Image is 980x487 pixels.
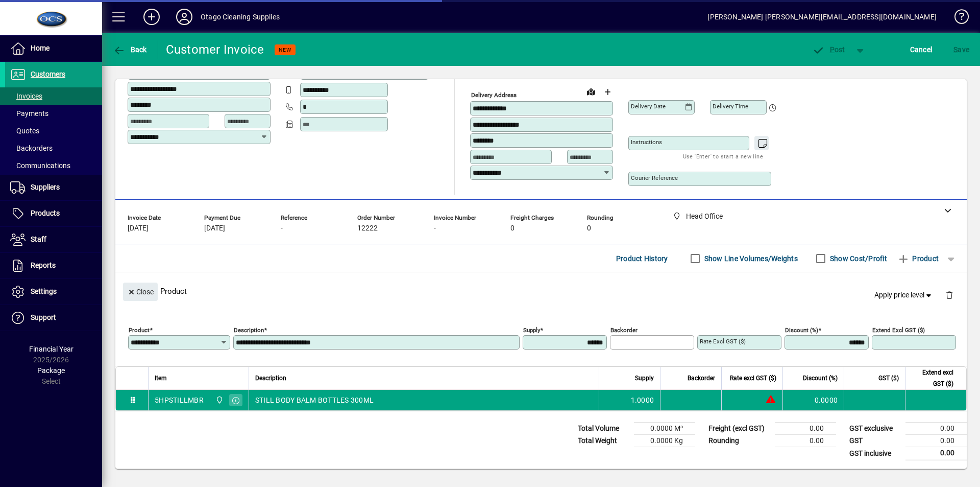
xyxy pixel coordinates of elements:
span: Supply [635,373,654,384]
span: Backorder [688,373,715,384]
mat-label: Delivery date [631,103,666,110]
span: [DATE] [204,224,225,233]
mat-label: Delivery time [713,103,748,110]
span: NEW [279,47,291,53]
a: Backorders [5,140,102,157]
label: Show Cost/Profit [828,253,887,264]
mat-label: Product [129,327,150,334]
div: Otago Cleaning Supplies [201,9,280,25]
a: View on map [583,83,599,100]
span: Customers [31,70,65,78]
mat-label: Rate excl GST ($) [700,338,746,345]
td: 0.0000 Kg [634,435,695,447]
app-page-header-button: Close [120,287,160,296]
td: 0.00 [775,435,836,447]
td: Freight (excl GST) [703,423,775,435]
a: Payments [5,105,102,122]
button: Cancel [908,40,935,59]
span: Financial Year [29,345,73,353]
td: GST exclusive [844,423,905,435]
span: Quotes [10,127,39,135]
app-page-header-button: Delete [937,290,962,299]
mat-label: Instructions [631,138,662,146]
label: Show Line Volumes/Weights [702,253,798,264]
td: GST [844,435,905,447]
button: Add [135,8,168,26]
span: 0 [510,224,514,233]
a: Invoices [5,87,102,105]
button: Close [123,283,158,301]
mat-label: Courier Reference [631,174,678,181]
mat-label: Extend excl GST ($) [872,327,925,334]
span: S [953,45,958,54]
button: Back [110,40,150,59]
span: Communications [10,161,70,170]
td: 0.0000 [782,390,844,410]
a: Settings [5,279,102,305]
span: Products [31,209,60,217]
td: Total Weight [573,435,634,447]
span: Package [37,366,65,375]
td: Total Volume [573,423,634,435]
span: - [281,224,283,233]
span: GST ($) [878,373,899,384]
button: Save [951,40,972,59]
span: STILL BODY BALM BOTTLES 300ML [255,395,374,405]
td: Rounding [703,435,775,447]
a: Home [5,36,102,61]
mat-label: Discount (%) [785,327,818,334]
span: Settings [31,287,57,295]
a: Communications [5,157,102,174]
span: Invoices [10,92,42,100]
span: Staff [31,235,46,243]
span: Description [255,373,286,384]
span: Reports [31,261,56,269]
button: Apply price level [870,286,938,305]
span: Suppliers [31,183,60,191]
span: 1.0000 [631,395,654,405]
span: Backorders [10,144,53,152]
td: 0.0000 M³ [634,423,695,435]
span: Product [897,250,939,267]
span: ave [953,41,969,58]
span: ost [812,45,845,54]
span: Support [31,313,56,321]
div: Product [115,272,967,310]
mat-label: Description [234,327,264,334]
span: Item [155,373,167,384]
mat-label: Supply [523,327,540,334]
span: 12222 [357,224,378,233]
mat-label: Backorder [610,327,638,334]
app-page-header-button: Back [102,40,158,59]
span: Close [127,284,154,300]
a: Reports [5,253,102,279]
span: Home [31,44,50,52]
span: 0 [587,224,591,233]
span: P [830,45,835,54]
button: Choose address [599,84,616,100]
td: 0.00 [905,447,967,460]
span: Product History [616,250,668,267]
button: Delete [937,283,962,307]
a: Support [5,305,102,331]
a: Quotes [5,122,102,140]
td: 0.00 [905,435,967,447]
button: Product History [612,249,672,268]
span: [DATE] [128,224,149,233]
div: Customer Invoice [166,41,264,58]
span: Extend excl GST ($) [912,367,953,389]
span: Cancel [910,41,933,58]
a: Staff [5,227,102,252]
td: GST inclusive [844,447,905,460]
div: [PERSON_NAME] [PERSON_NAME][EMAIL_ADDRESS][DOMAIN_NAME] [707,9,937,25]
a: Products [5,201,102,226]
div: 5HPSTILLMBR [155,395,204,405]
span: Apply price level [874,290,934,300]
td: 0.00 [775,423,836,435]
span: Head Office [213,395,225,406]
span: - [434,224,436,233]
span: Payments [10,109,48,118]
mat-hint: Use 'Enter' to start a new line [683,150,763,162]
button: Profile [168,8,201,26]
span: Discount (%) [803,373,838,384]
